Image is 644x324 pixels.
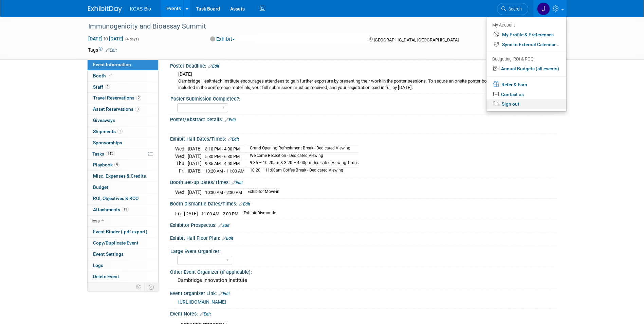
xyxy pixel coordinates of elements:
[486,30,566,40] a: My Profile & Preferences
[228,137,239,142] a: Edit
[170,134,556,143] div: Exhibit Hall Dates/Times:
[537,2,550,15] img: Jeremy Rochford
[133,283,145,291] td: Personalize Event Tab Strip
[208,64,219,69] a: Edit
[88,93,158,104] a: Travel Reservations2
[103,36,109,41] span: to
[188,145,202,153] td: [DATE]
[93,251,124,257] span: Event Settings
[93,95,141,101] span: Travel Reservations
[93,173,146,179] span: Misc. Expenses & Credits
[122,207,129,212] span: 11
[88,160,158,170] a: Playbook9
[205,161,240,166] span: 9:35 AM - 4:00 PM
[93,106,140,112] span: Asset Reservations
[114,162,119,167] span: 9
[88,6,122,13] img: ExhibitDay
[239,202,250,206] a: Edit
[88,138,158,148] a: Sponsorships
[175,160,188,167] td: Thu.
[175,189,188,196] td: Wed.
[492,21,559,29] div: My Account
[205,146,240,151] span: 3:10 PM - 4:00 PM
[175,152,188,160] td: Wed.
[88,238,158,249] a: Copy/Duplicate Event
[170,61,556,70] div: Poster Deadline:
[170,220,556,229] div: Exhibitor Prospectus:
[88,149,158,160] a: Tasks94%
[88,71,158,82] a: Booth
[246,160,358,167] td: 9:35 – 10:20am & 3:20 – 4:00pm Dedicated Viewing Times
[93,184,108,190] span: Budget
[205,154,240,159] span: 5:30 PM - 6:30 PM
[175,145,188,153] td: Wed.
[88,271,158,282] a: Delete Event
[106,48,117,53] a: Edit
[88,204,158,215] a: Attachments11
[88,82,158,93] a: Staff2
[136,95,141,101] span: 2
[246,145,358,153] td: Grand Opening Refreshment Break - Dedicated Viewing
[374,37,459,42] span: [GEOGRAPHIC_DATA], [GEOGRAPHIC_DATA]
[486,79,566,90] a: Refer & Earn
[170,199,556,208] div: Booth Dismantle Dates/Times:
[170,114,556,123] div: Poster/Abstract Details:
[130,6,151,12] span: KCAS Bio
[170,94,553,102] div: Poster Submission Completed?:
[486,40,566,50] a: Sync to External Calendar...
[219,291,230,296] a: Edit
[218,223,229,228] a: Edit
[144,283,158,291] td: Toggle Event Tabs
[105,84,110,89] span: 2
[170,177,556,186] div: Booth Set-up Dates/Times:
[170,288,556,297] div: Event Organizer Link:
[125,37,139,41] span: (4 days)
[92,151,115,157] span: Tasks
[170,309,556,318] div: Event Notes:
[93,62,131,67] span: Event Information
[178,71,192,77] span: [DATE]
[246,167,358,175] td: 10:20 – 11:00am Coffee Break - Dedicated Viewing
[486,99,566,109] a: Sign out
[88,227,158,237] a: Event Binder (.pdf export)
[175,167,188,175] td: Fri.
[506,6,522,12] span: Search
[93,162,119,167] span: Playbook
[93,73,114,78] span: Booth
[86,20,518,33] div: Immunogenicity and Bioassay Summit
[93,84,110,90] span: Staff
[188,189,202,196] td: [DATE]
[88,249,158,260] a: Event Settings
[492,56,559,63] div: Budgeting, ROI & ROO
[88,47,117,53] td: Tags
[170,246,553,255] div: Large Event Organizer:
[246,152,358,160] td: Welcome Reception - Dedicated Viewing
[92,218,100,223] span: less
[188,152,202,160] td: [DATE]
[117,129,123,134] span: 1
[486,90,566,100] a: Contact us
[188,160,202,167] td: [DATE]
[88,216,158,227] a: less
[88,260,158,271] a: Logs
[93,207,129,212] span: Attachments
[486,64,566,74] a: Annual Budgets (all events)
[93,118,115,123] span: Giveaways
[201,211,238,216] span: 11:00 AM - 2:00 PM
[170,233,556,242] div: Exhibit Hall Floor Plan:
[232,180,243,185] a: Edit
[225,118,236,122] a: Edit
[243,189,279,196] td: Exhibitor Move-in
[188,167,202,175] td: [DATE]
[88,182,158,193] a: Budget
[93,263,103,268] span: Logs
[222,236,233,241] a: Edit
[184,210,198,217] td: [DATE]
[175,275,551,286] div: Cambridge Innovation Institute
[93,196,139,201] span: ROI, Objectives & ROO
[178,299,226,305] a: [URL][DOMAIN_NAME]
[135,107,140,112] span: 3
[88,193,158,204] a: ROI, Objectives & ROO
[205,168,244,174] span: 10:20 AM - 11:00 AM
[497,3,528,15] a: Search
